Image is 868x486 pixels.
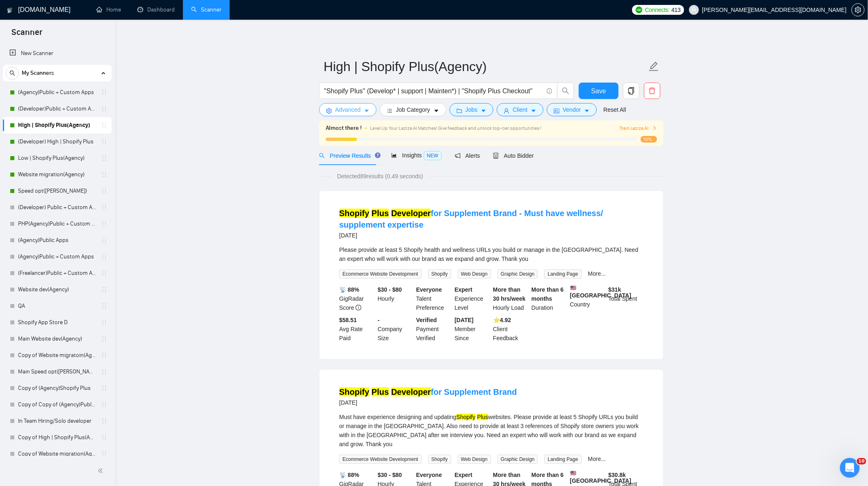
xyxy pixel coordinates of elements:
[191,6,222,13] a: searchScanner
[339,245,644,263] div: Please provide at least 5 Shopify health and wellness URLs you build or manage in the US. Need an...
[18,150,96,166] a: Low | Shopify Plus(Agency)
[18,117,96,134] a: High | Shopify Plus(Agency)
[378,472,402,478] b: $30 - $80
[101,204,107,211] span: holder
[339,455,422,464] span: Ecommerce Website Development
[852,7,864,13] span: setting
[493,286,525,302] b: More than 30 hrs/week
[619,124,657,132] span: Train Laziza AI
[18,265,96,281] a: (Freelancer)Public + Custom Apps
[331,172,429,181] span: Detected 89 results (0.49 seconds)
[18,429,96,446] a: Copy of High | Shopify Plus(Agency)
[672,5,681,14] span: 413
[498,269,538,279] span: Graphic Design
[415,285,453,312] div: Talent Preference
[588,270,606,277] a: More...
[101,319,107,326] span: holder
[636,7,642,13] img: upwork-logo.png
[644,87,660,94] span: delete
[326,124,362,133] span: Almost there !
[18,216,96,232] a: PHP(Agency)Public + Custom Apps
[396,105,430,114] span: Job Category
[339,317,357,323] b: $58.51
[364,108,370,114] span: caret-down
[608,472,626,478] b: $ 30.8k
[644,83,660,99] button: delete
[372,209,389,218] mark: Plus
[372,387,389,396] mark: Plus
[434,108,439,114] span: caret-down
[324,86,543,96] input: Search Freelance Jobs...
[378,286,402,293] b: $30 - $80
[101,122,107,129] span: holder
[477,414,488,420] mark: Plus
[335,105,361,114] span: Advanced
[691,7,697,13] span: user
[579,83,619,99] button: Save
[391,152,397,158] span: area-chart
[481,108,487,114] span: caret-down
[101,89,107,96] span: holder
[9,45,105,62] a: New Scanner
[18,314,96,331] a: Shopify App Store D
[591,86,606,96] span: Save
[101,188,107,194] span: holder
[339,209,603,229] a: Shopify Plus Developerfor Supplement Brand - Must have wellness/ supplement expertise
[624,87,639,94] span: copy
[641,136,657,143] span: 10%
[455,152,480,159] span: Alerts
[137,6,175,13] a: dashboardDashboard
[380,103,446,116] button: barsJob Categorycaret-down
[338,285,376,312] div: GigRadar Score
[504,108,509,114] span: user
[376,316,415,343] div: Company Size
[18,183,96,199] a: Speed opt([PERSON_NAME])
[544,269,581,279] span: Landing Page
[608,286,621,293] b: $ 31k
[339,209,369,218] mark: Shopify
[569,285,607,312] div: Country
[547,103,597,116] button: idcardVendorcaret-down
[101,401,107,408] span: holder
[339,230,644,240] div: [DATE]
[645,5,670,14] span: Connects:
[840,458,860,478] iframe: Intercom live chat
[326,108,332,114] span: setting
[453,316,491,343] div: Member Since
[356,305,361,311] span: info-circle
[101,221,107,227] span: holder
[455,317,473,323] b: [DATE]
[339,387,369,396] mark: Shopify
[18,413,96,429] a: In Team Hiring/Solo developer
[491,285,530,312] div: Hourly Load
[455,472,473,478] b: Expert
[455,286,473,293] b: Expert
[493,153,499,159] span: robot
[101,418,107,424] span: holder
[7,4,13,17] img: logo
[852,7,865,13] a: setting
[101,369,107,375] span: holder
[339,398,517,408] div: [DATE]
[857,458,866,465] span: 10
[497,103,544,116] button: userClientcaret-down
[18,281,96,298] a: Website dev(Agency)
[339,412,644,449] div: Must have experience designing and updating websites. Please provide at least 5 Shopify URLs you ...
[101,237,107,244] span: holder
[588,456,606,462] a: More...
[96,6,121,13] a: homeHome
[607,285,645,312] div: Total Spent
[339,472,359,478] b: 📡 88%
[415,316,453,343] div: Payment Verified
[101,303,107,309] span: holder
[554,108,560,114] span: idcard
[3,45,112,62] li: New Scanner
[18,347,96,364] a: Copy of Website migratoin(Agency)
[101,106,107,112] span: holder
[101,336,107,342] span: holder
[428,455,451,464] span: Shopify
[584,108,590,114] span: caret-down
[18,380,96,396] a: Copy of (Agency)Shopify Plus
[391,152,441,159] span: Insights
[338,316,376,343] div: Avg Rate Paid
